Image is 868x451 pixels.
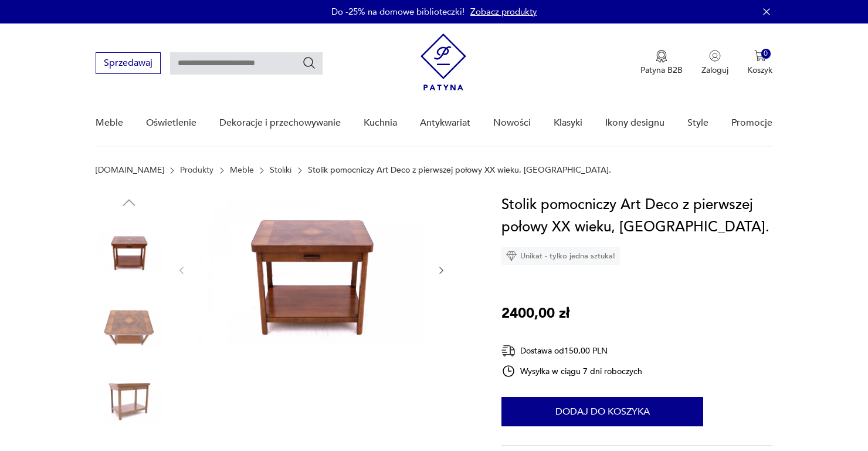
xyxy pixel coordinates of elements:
[501,364,642,378] div: Wysyłka w ciągu 7 dni roboczych
[421,33,466,90] img: Patyna - sklep z meblami i dekoracjami vintage
[754,50,766,62] img: Ikona koszyka
[501,302,569,325] p: 2400,00 zł
[230,166,254,175] a: Meble
[198,194,425,345] img: Zdjęcie produktu Stolik pomocniczy Art Deco z pierwszej połowy XX wieku, Polska.
[701,50,728,76] button: Zaloguj
[501,344,642,358] div: Dostawa od 150,00 PLN
[501,344,516,358] img: Ikona dostawy
[146,100,196,146] a: Oświetlenie
[302,56,316,70] button: Szukaj
[761,49,771,59] div: 0
[308,166,611,175] p: Stolik pomocniczy Art Deco z pierwszej połowy XX wieku, [GEOGRAPHIC_DATA].
[501,247,620,265] div: Unikat - tylko jedna sztuka!
[640,65,683,76] p: Patyna B2B
[96,292,162,359] img: Zdjęcie produktu Stolik pomocniczy Art Deco z pierwszej połowy XX wieku, Polska.
[709,50,721,62] img: Ikonka użytkownika
[180,166,213,175] a: Produkty
[640,50,683,76] a: Ikona medaluPatyna B2B
[701,65,728,76] p: Zaloguj
[219,100,341,146] a: Dekoracje i przechowywanie
[96,100,123,146] a: Meble
[270,166,291,175] a: Stoliki
[506,251,517,261] img: Ikona diamentu
[656,50,667,63] img: Ikona medalu
[747,65,772,76] p: Koszyk
[554,100,582,146] a: Klasyki
[96,52,161,74] button: Sprzedawaj
[364,100,397,146] a: Kuchnia
[96,60,161,68] a: Sprzedawaj
[687,100,708,146] a: Style
[501,194,772,238] h1: Stolik pomocniczy Art Deco z pierwszej połowy XX wieku, [GEOGRAPHIC_DATA].
[605,100,664,146] a: Ikony designu
[470,6,537,18] a: Zobacz produkty
[331,6,464,18] p: Do -25% na domowe biblioteczki!
[96,217,162,284] img: Zdjęcie produktu Stolik pomocniczy Art Deco z pierwszej połowy XX wieku, Polska.
[640,50,683,76] button: Patyna B2B
[420,100,470,146] a: Antykwariat
[493,100,531,146] a: Nowości
[501,397,703,426] button: Dodaj do koszyka
[731,100,772,146] a: Promocje
[96,166,164,175] a: [DOMAIN_NAME]
[96,367,162,434] img: Zdjęcie produktu Stolik pomocniczy Art Deco z pierwszej połowy XX wieku, Polska.
[747,50,772,76] button: 0Koszyk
